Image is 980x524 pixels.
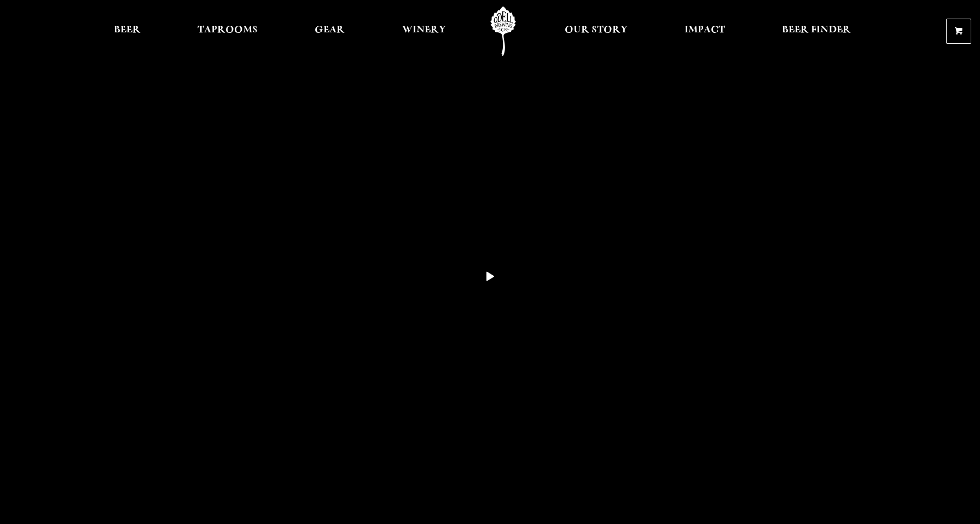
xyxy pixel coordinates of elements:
[308,7,352,56] a: Gear
[685,26,725,35] span: Impact
[190,7,265,56] a: Taprooms
[677,7,732,56] a: Impact
[395,7,453,56] a: Winery
[782,26,851,35] span: Beer Finder
[565,26,628,35] span: Our Story
[315,26,345,35] span: Gear
[402,26,446,35] span: Winery
[775,7,858,56] a: Beer Finder
[114,26,141,35] span: Beer
[107,7,148,56] a: Beer
[483,7,524,56] a: Odell Home
[198,26,258,35] span: Taprooms
[558,7,635,56] a: Our Story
